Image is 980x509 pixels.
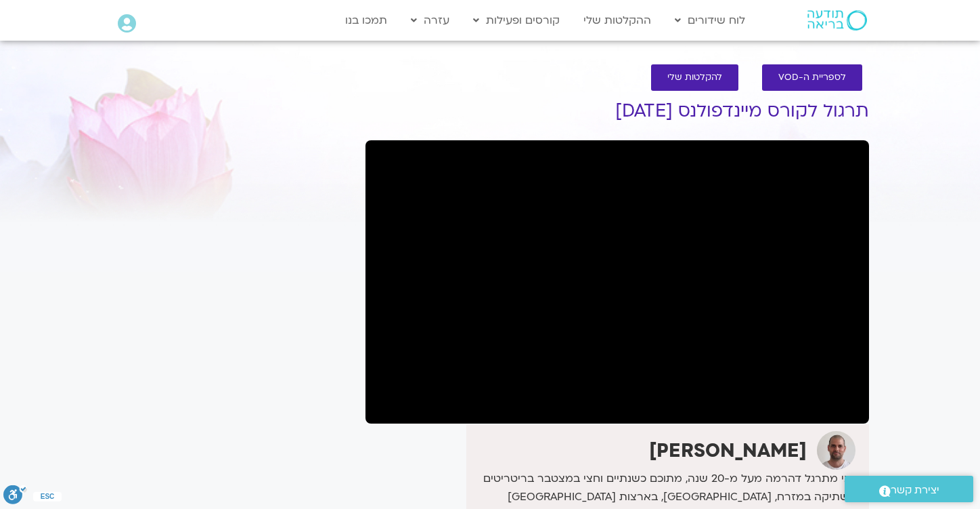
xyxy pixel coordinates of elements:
[365,140,869,424] iframe: תרגול מיינדפולנס עם דקל קנטי - 27.8.25
[667,73,722,83] span: להקלטות שלי
[577,7,658,33] a: ההקלטות שלי
[891,481,939,500] span: יצירת קשר
[338,7,394,33] a: תמכו בנו
[668,7,752,33] a: לוח שידורים
[649,438,807,464] strong: [PERSON_NAME]
[651,64,738,91] a: להקלטות שלי
[845,476,973,502] a: יצירת קשר
[365,101,869,121] h1: תרגול לקורס מיינדפולנס [DATE]
[762,64,862,91] a: לספריית ה-VOD
[404,7,456,33] a: עזרה
[817,431,855,470] img: דקל קנטי
[807,10,867,30] img: תודעה בריאה
[778,73,846,83] span: לספריית ה-VOD
[466,7,566,33] a: קורסים ופעילות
